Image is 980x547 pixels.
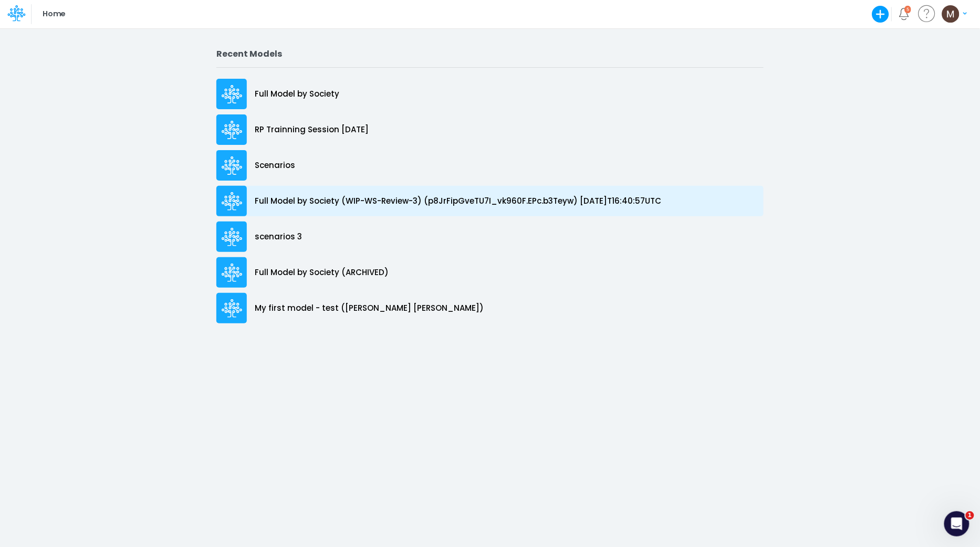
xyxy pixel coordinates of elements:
[216,219,764,255] a: scenarios 3
[216,255,764,290] a: Full Model by Society (ARCHIVED)
[216,148,764,183] a: Scenarios
[216,290,764,326] a: My first model - test ([PERSON_NAME] [PERSON_NAME])
[43,8,65,20] p: Home
[255,302,484,314] p: My first model - test ([PERSON_NAME] [PERSON_NAME])
[898,8,910,20] a: Notifications
[216,183,764,219] a: Full Model by Society (WIP-WS-Review-3) (p8JrFipGveTU7I_vk960F.EPc.b3Teyw) [DATE]T16:40:57UTC
[216,112,764,148] a: RP Trainning Session [DATE]
[255,231,302,243] p: scenarios 3
[216,76,764,112] a: Full Model by Society
[255,160,295,172] p: Scenarios
[906,7,909,12] div: 5 unread items
[255,88,339,100] p: Full Model by Society
[944,511,969,537] iframe: Intercom live chat
[966,511,974,520] span: 1
[255,267,389,279] p: Full Model by Society (ARCHIVED)
[255,195,661,207] p: Full Model by Society (WIP-WS-Review-3) (p8JrFipGveTU7I_vk960F.EPc.b3Teyw) [DATE]T16:40:57UTC
[255,124,369,136] p: RP Trainning Session [DATE]
[216,49,764,59] h2: Recent Models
